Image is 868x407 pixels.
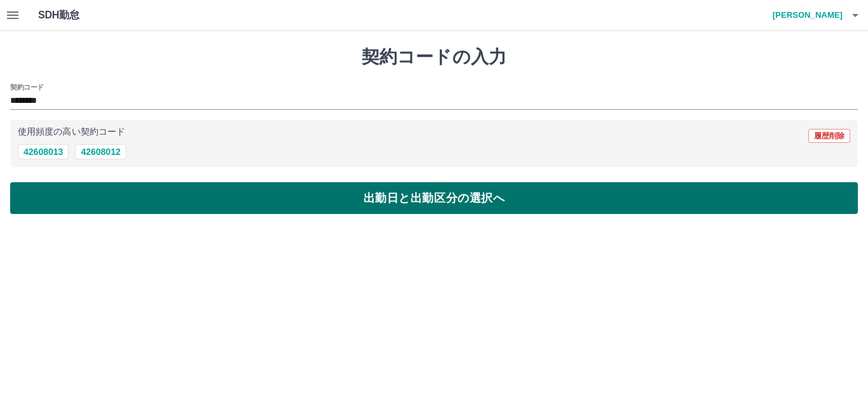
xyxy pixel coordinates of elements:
button: 履歴削除 [808,129,850,143]
h1: 契約コードの入力 [10,46,858,68]
button: 出勤日と出勤区分の選択へ [10,182,858,214]
button: 42608012 [75,144,126,159]
button: 42608013 [18,144,69,159]
p: 使用頻度の高い契約コード [18,128,125,137]
h2: 契約コード [10,82,44,92]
